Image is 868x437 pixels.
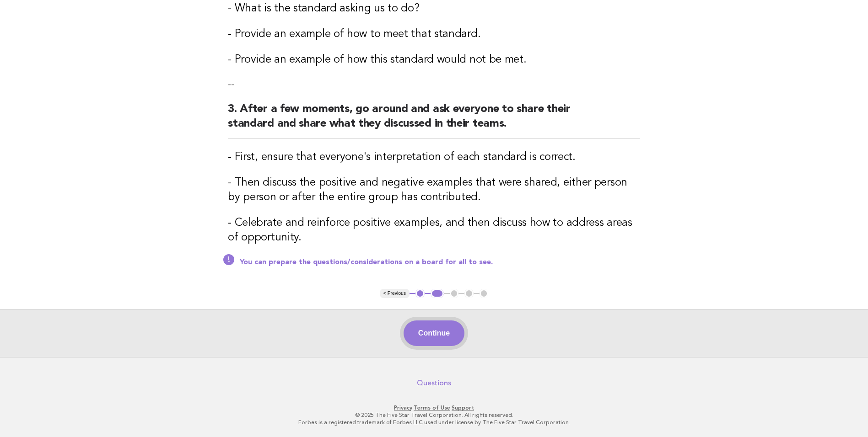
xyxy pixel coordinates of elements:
button: < Previous [380,289,410,298]
h3: - First, ensure that everyone's interpretation of each standard is correct. [228,150,640,165]
p: Forbes is a registered trademark of Forbes LLC used under license by The Five Star Travel Corpora... [154,419,714,426]
a: Terms of Use [414,405,450,411]
button: 1 [415,289,425,298]
h3: - Provide an example of how to meet that standard. [228,27,640,42]
p: · · [154,404,714,411]
h3: - What is the standard asking us to do? [228,1,640,16]
a: Questions [417,378,451,388]
h2: 3. After a few moments, go around and ask everyone to share their standard and share what they di... [228,102,640,139]
button: 2 [431,289,444,298]
a: Privacy [394,405,412,411]
h3: - Then discuss the positive and negative examples that were shared, either person by person or af... [228,176,640,205]
h3: - Provide an example of how this standard would not be met. [228,53,640,67]
h3: - Celebrate and reinforce positive examples, and then discuss how to address areas of opportunity. [228,216,640,245]
p: -- [228,78,640,91]
button: Continue [404,320,464,346]
p: © 2025 The Five Star Travel Corporation. All rights reserved. [154,411,714,419]
a: Support [452,405,474,411]
p: You can prepare the questions/considerations on a board for all to see. [240,258,640,267]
